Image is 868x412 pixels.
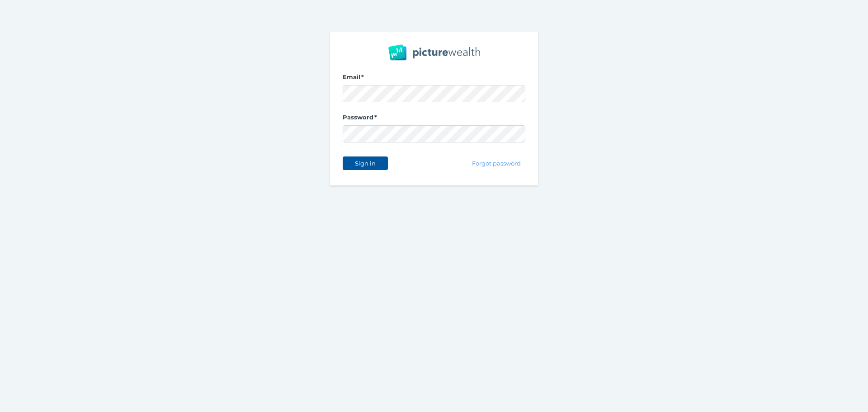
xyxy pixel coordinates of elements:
label: Password [343,114,525,125]
label: Email [343,73,525,85]
button: Forgot password [468,156,525,170]
img: PW [388,44,480,61]
button: Sign in [343,156,388,170]
span: Forgot password [468,160,525,167]
span: Sign in [351,160,379,167]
